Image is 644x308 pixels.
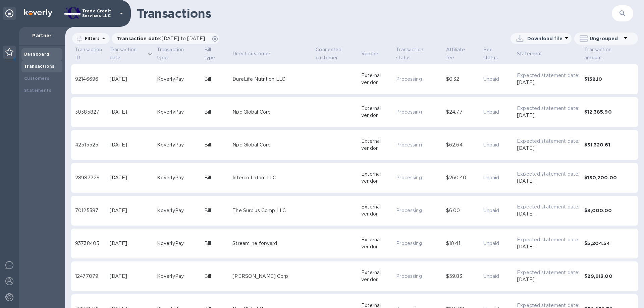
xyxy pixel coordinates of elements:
div: 30385827 [75,109,107,116]
div: KoverlyPay [157,207,202,214]
div: 93738405 [75,240,107,247]
div: The Surplus Comp LLC [232,207,313,214]
p: Expected statement date: [517,203,579,210]
p: Processing [396,273,443,280]
p: Processing [396,207,443,214]
div: $3,000.00 [584,207,634,214]
img: Partner [5,48,13,56]
span: Transaction date [110,46,146,62]
div: Bill [204,174,230,181]
p: [DATE] [517,243,535,250]
p: [DATE] [517,145,535,152]
div: [DATE] [110,141,154,148]
div: Npc Global Corp [232,141,313,148]
div: Unpin categories [3,7,16,20]
span: Transaction amount [584,46,625,62]
div: [DATE] [110,240,154,247]
span: Bill type [204,46,221,62]
div: External vendor [361,72,393,86]
div: [DATE] [110,109,154,116]
span: Transaction status [396,46,435,62]
p: Transaction date : [117,35,208,42]
p: [DATE] [517,276,535,283]
div: $10.41 [446,240,481,247]
p: Processing [396,141,443,148]
p: Expected statement date: [517,236,579,243]
p: Ungrouped [590,35,622,42]
div: Transaction date:[DATE] to [DATE] [112,33,219,44]
div: $29,913.00 [584,273,634,280]
span: Direct customer [232,50,279,58]
div: Interco Latam LLC [232,174,313,181]
img: Logo [24,9,52,17]
div: 92146696 [75,76,107,83]
span: Transaction ID [75,46,107,62]
div: $31,320.61 [584,141,634,148]
b: Statements [24,88,51,93]
span: Transaction date [110,46,154,62]
div: Bill [204,207,230,214]
div: External vendor [361,236,393,250]
div: $6.00 [446,207,481,214]
div: KoverlyPay [157,76,202,83]
span: Affiliate fee [446,46,472,62]
h1: Transactions [137,6,534,20]
p: Expected statement date: [517,269,579,276]
p: Unpaid [483,240,514,247]
div: $62.64 [446,141,481,148]
div: $5,204.54 [584,240,634,247]
span: Direct customer [232,50,270,58]
p: [DATE] [517,79,535,86]
span: Bill type [204,46,230,62]
span: Transaction type [157,46,202,62]
p: Unpaid [483,273,514,280]
div: $130,200.00 [584,174,634,181]
div: External vendor [361,138,393,152]
span: Connected customer [316,46,359,62]
p: Processing [396,240,443,247]
div: $59.83 [446,273,481,280]
p: Trade Credit Services LLC [82,9,116,18]
div: [PERSON_NAME] Corp [232,273,313,280]
div: External vendor [361,171,393,185]
span: Fee status [483,46,505,62]
div: Bill [204,240,230,247]
p: Processing [396,109,443,116]
p: Expected statement date: [517,171,579,178]
span: Statement [517,50,542,58]
div: KoverlyPay [157,240,202,247]
div: $12,385.90 [584,109,634,115]
span: Affiliate fee [446,46,481,62]
div: 42515525 [75,141,107,148]
div: [DATE] [110,174,154,181]
div: Npc Global Corp [232,109,313,116]
p: Unpaid [483,207,514,214]
div: Bill [204,76,230,83]
span: Transaction status [396,46,443,62]
div: KoverlyPay [157,273,202,280]
div: KoverlyPay [157,109,202,116]
div: External vendor [361,203,393,218]
p: Unpaid [483,76,514,83]
div: [DATE] [110,76,154,83]
b: Transactions [24,64,55,69]
div: KoverlyPay [157,174,202,181]
div: External vendor [361,269,393,283]
span: Vendor [361,50,378,58]
div: 12477079 [75,273,107,280]
p: Unpaid [483,109,514,116]
div: 70125387 [75,207,107,214]
p: Partner [24,32,60,39]
div: [DATE] [110,273,154,280]
p: Expected statement date: [517,138,579,145]
div: Bill [204,141,230,148]
div: Bill [204,109,230,116]
b: Dashboard [24,52,50,57]
p: [DATE] [517,210,535,218]
div: 28987729 [75,174,107,181]
p: Download file [527,35,562,42]
span: Transaction type [157,46,193,62]
b: Customers [24,76,50,81]
p: Processing [396,174,443,181]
